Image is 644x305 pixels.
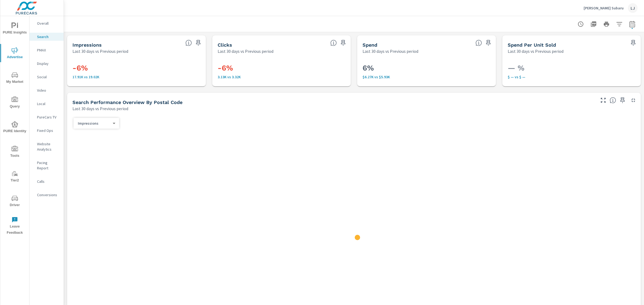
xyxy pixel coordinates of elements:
h5: Search Performance Overview By Postal Code [72,99,182,105]
p: Last 30 days vs Previous period [363,48,418,54]
p: Local [37,101,59,106]
span: Tools [2,146,28,159]
div: Conversions [30,191,64,199]
p: Website Analytics [37,141,59,152]
p: Conversions [37,192,59,198]
p: 17,911 vs 19,019 [72,75,200,79]
div: Social [30,73,64,81]
div: Calls [30,177,64,185]
span: Driver [2,195,28,208]
p: PureCars TV [37,114,59,120]
button: Make Fullscreen [599,96,608,105]
p: Social [37,74,59,80]
p: Fixed Ops [37,128,59,133]
p: Last 30 days vs Previous period [72,48,128,54]
span: Query [2,96,28,110]
button: Apply Filters [614,19,625,29]
span: PURE Insights [2,23,28,36]
div: Display [30,59,64,68]
h5: Spend [363,42,377,48]
button: Minimize Widget [629,96,638,105]
span: Save this to your personalized report [194,39,203,47]
p: Last 30 days vs Previous period [508,48,563,54]
span: Leave Feedback [2,217,28,236]
span: Tier2 [2,170,28,184]
p: 3,127 vs 3,324 [218,75,346,79]
div: Overall [30,19,64,27]
p: [PERSON_NAME] Subaru [584,6,624,10]
p: $6,273 vs $5,931 [363,75,491,79]
h5: Spend Per Unit Sold [508,42,556,48]
div: PMAX [30,46,64,54]
p: Last 30 days vs Previous period [72,105,128,112]
h5: Clicks [218,42,232,48]
span: Save this to your personalized report [618,96,627,105]
p: Search [37,34,59,39]
h5: Impressions [72,42,102,48]
h3: 6% [363,64,491,73]
h3: — % [508,64,636,73]
div: Search [30,33,64,41]
p: Impressions [78,121,111,126]
div: Website Analytics [30,140,64,153]
button: Select Date Range [627,19,638,29]
p: PMAX [37,47,59,53]
button: "Export Report to PDF" [588,19,599,29]
span: The amount of money spent on advertising during the period. [475,40,482,46]
p: Pacing Report [37,160,59,171]
div: Fixed Ops [30,127,64,135]
span: Save this to your personalized report [629,39,638,47]
span: PURE Identity [2,121,28,134]
span: Understand Search performance data by postal code. Individual postal codes can be selected and ex... [610,97,616,103]
h3: -6% [72,64,200,73]
p: Last 30 days vs Previous period [218,48,273,54]
p: Video [37,88,59,93]
p: $ — vs $ — [508,75,636,79]
button: Print Report [601,19,612,29]
span: Save this to your personalized report [339,39,347,47]
span: The number of times an ad was clicked by a consumer. [330,40,337,46]
span: Save this to your personalized report [484,39,493,47]
div: LJ [628,3,638,13]
div: Video [30,86,64,94]
div: PureCars TV [30,113,64,121]
span: Advertise [2,47,28,60]
span: The number of times an ad was shown on your behalf. [185,40,192,46]
h3: -6% [218,64,346,73]
p: Overall [37,21,59,26]
div: Pacing Report [30,159,64,172]
p: Calls [37,179,59,184]
div: nav menu [0,16,29,238]
div: Impressions [74,121,115,126]
p: Display [37,61,59,66]
div: Local [30,100,64,108]
span: My Market [2,72,28,85]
